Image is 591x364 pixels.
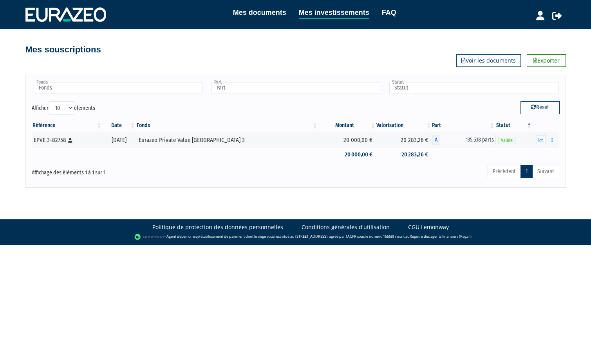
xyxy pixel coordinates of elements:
img: logo-lemonway.png [134,233,164,241]
th: Statut : activer pour trier la colonne par ordre d&eacute;croissant [495,119,533,132]
a: Exporter [527,54,566,67]
img: 1732889491-logotype_eurazeo_blanc_rvb.png [25,7,106,22]
div: A - Eurazeo Private Value Europe 3 [432,135,495,145]
td: 20 283,26 € [376,148,432,161]
div: [DATE] [105,136,133,144]
select: Afficheréléments [49,101,74,115]
td: 20 000,00 € [318,132,376,148]
span: 135,538 parts [440,135,495,145]
div: EPVE 3-82758 [34,136,100,144]
th: Fonds: activer pour trier la colonne par ordre croissant [136,119,318,132]
a: Politique de protection des données personnelles [152,223,283,231]
div: - Agent de (établissement de paiement dont le siège social est situé au [STREET_ADDRESS], agréé p... [8,233,583,241]
a: Lemonway [181,234,199,239]
span: A [432,135,440,145]
td: 20 000,00 € [318,148,376,161]
th: Montant: activer pour trier la colonne par ordre croissant [318,119,376,132]
th: Valorisation: activer pour trier la colonne par ordre croissant [376,119,432,132]
a: Conditions générales d'utilisation [302,223,390,231]
label: Afficher éléments [32,101,95,115]
a: Mes investissements [299,7,369,19]
button: Reset [521,101,560,114]
td: 20 283,26 € [376,132,432,148]
a: Voir les documents [456,54,521,67]
a: Suivant [532,165,559,178]
div: Affichage des éléments 1 à 1 sur 1 [32,164,245,177]
a: FAQ [382,7,396,18]
div: Eurazeo Private Value [GEOGRAPHIC_DATA] 3 [139,136,316,144]
th: Référence : activer pour trier la colonne par ordre croissant [32,119,103,132]
i: [Français] Personne physique [68,138,72,143]
a: Registre des agents financiers (Regafi) [410,234,472,239]
th: Date: activer pour trier la colonne par ordre croissant [103,119,136,132]
a: Précédent [488,165,521,178]
a: 1 [521,165,533,178]
a: Mes documents [233,7,286,18]
a: CGU Lemonway [408,223,449,231]
h4: Mes souscriptions [25,45,101,54]
span: Valide [498,137,515,144]
th: Part: activer pour trier la colonne par ordre croissant [432,119,495,132]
